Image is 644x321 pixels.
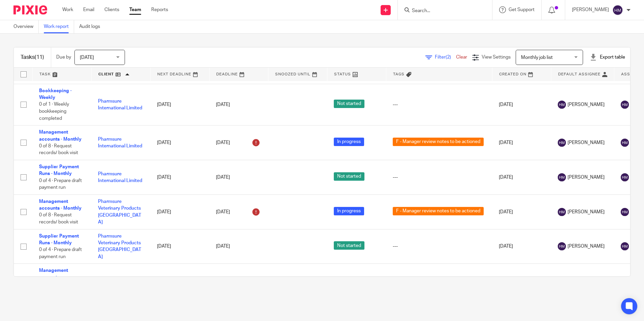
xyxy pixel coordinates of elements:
[39,130,82,141] a: Management accounts - Monthly
[393,101,485,108] div: ---
[44,20,74,33] a: Work report
[98,172,142,183] a: Pharmsure International Limited
[558,139,566,147] img: svg%3E
[80,55,94,60] span: [DATE]
[62,6,73,13] a: Work
[39,88,72,100] a: Bookkeeping - Weekly
[482,55,511,60] span: View Settings
[568,243,605,250] span: [PERSON_NAME]
[446,55,451,60] span: (2)
[129,6,141,13] a: Team
[98,234,141,259] a: Pharmsure Veterinary Products [GEOGRAPHIC_DATA]
[216,137,261,148] div: [DATE]
[39,213,78,225] span: 0 of 8 · Request records/ book visit
[39,102,69,121] span: 0 of 1 · Weekly bookkeeping completed
[13,5,47,14] img: Pixie
[216,101,261,108] div: [DATE]
[39,268,68,287] a: Management accounts - Quarterly
[39,247,82,259] span: 0 of 4 · Prepare draft payment run
[98,99,142,110] a: Pharmsure International Limited
[568,101,605,108] span: [PERSON_NAME]
[558,242,566,250] img: svg%3E
[39,178,82,190] span: 0 of 4 · Prepare draft payment run
[150,194,209,229] td: [DATE]
[104,6,119,13] a: Clients
[79,20,105,33] a: Audit logs
[558,208,566,216] img: svg%3E
[572,6,609,13] p: [PERSON_NAME]
[150,160,209,194] td: [DATE]
[558,101,566,109] img: svg%3E
[39,165,79,176] a: Supplier Payment Runs - Monthly
[568,139,605,146] span: [PERSON_NAME]
[39,234,79,245] a: Supplier Payment Runs - Monthly
[521,55,553,60] span: Monthly job list
[393,243,485,250] div: ---
[216,174,261,181] div: [DATE]
[151,6,168,13] a: Reports
[621,242,629,250] img: svg%3E
[334,100,364,108] span: Not started
[621,173,629,181] img: svg%3E
[39,144,78,155] span: 0 of 8 · Request records/ book visit
[435,55,456,60] span: Filter
[509,7,535,12] span: Get Support
[334,207,364,215] span: In progress
[393,138,484,146] span: F - Manager review notes to be actioned
[150,264,209,305] td: [DATE]
[621,208,629,216] img: svg%3E
[98,199,141,224] a: Pharmsure Veterinary Products [GEOGRAPHIC_DATA]
[612,5,623,15] img: svg%3E
[568,209,605,215] span: [PERSON_NAME]
[83,6,94,13] a: Email
[393,207,484,215] span: F - Manager review notes to be actioned
[216,207,261,217] div: [DATE]
[492,126,551,160] td: [DATE]
[150,126,209,160] td: [DATE]
[56,54,71,61] p: Due by
[216,243,261,250] div: [DATE]
[13,20,39,33] a: Overview
[393,174,485,181] div: ---
[21,54,44,61] h1: Tasks
[150,84,209,125] td: [DATE]
[411,8,472,14] input: Search
[334,138,364,146] span: In progress
[492,229,551,264] td: [DATE]
[334,172,364,181] span: Not started
[150,229,209,264] td: [DATE]
[393,72,405,76] span: Tags
[492,194,551,229] td: [DATE]
[39,199,82,211] a: Management accounts - Monthly
[621,101,629,109] img: svg%3E
[590,54,625,61] div: Export table
[456,55,467,60] a: Clear
[492,160,551,194] td: [DATE]
[492,264,551,305] td: [DATE]
[98,137,142,148] a: Pharmsure International Limited
[35,55,44,60] span: (11)
[568,174,605,181] span: [PERSON_NAME]
[558,173,566,181] img: svg%3E
[621,139,629,147] img: svg%3E
[492,84,551,125] td: [DATE]
[334,241,364,250] span: Not started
